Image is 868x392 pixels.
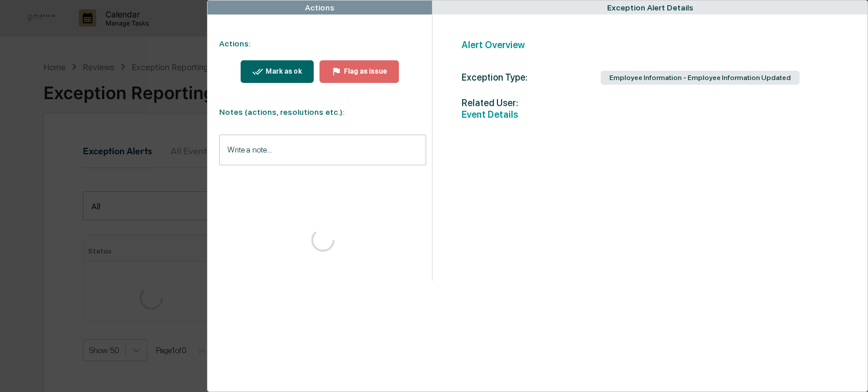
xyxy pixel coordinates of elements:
div: Employee Information - Employee Information Updated [601,71,800,85]
strong: Actions: [219,39,250,48]
div: Actions [305,3,335,12]
div: Exception Type: [462,72,601,83]
button: Flag as issue [319,60,400,83]
strong: Notes (actions, resolutions etc.): [219,107,344,117]
div: Mark as ok [263,67,302,75]
h2: Event Details [462,109,851,120]
div: Flag as issue [342,67,387,75]
button: Mark as ok [241,60,314,83]
span: Related User: [462,97,601,108]
div: Exception Alert Details [607,3,693,12]
h2: Alert Overview [462,39,851,50]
